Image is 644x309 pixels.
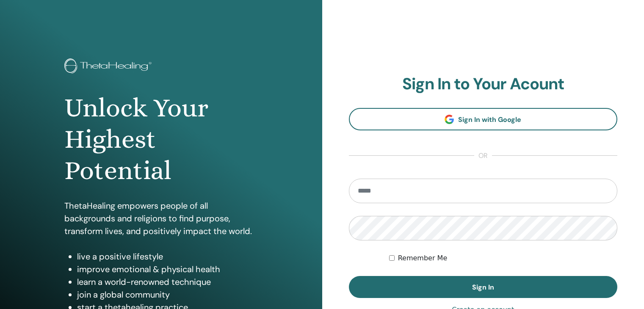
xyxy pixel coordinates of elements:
li: improve emotional & physical health [77,263,258,276]
li: learn a world-renowned technique [77,276,258,288]
label: Remember Me [398,253,448,263]
span: or [474,151,492,161]
h2: Sign In to Your Acount [349,74,618,94]
a: Sign In with Google [349,108,618,130]
h1: Unlock Your Highest Potential [64,92,258,187]
div: Keep me authenticated indefinitely or until I manually logout [389,253,617,263]
p: ThetaHealing empowers people of all backgrounds and religions to find purpose, transform lives, a... [64,199,258,237]
li: live a positive lifestyle [77,250,258,263]
span: Sign In [472,283,494,292]
span: Sign In with Google [458,115,521,124]
button: Sign In [349,276,618,298]
li: join a global community [77,288,258,301]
